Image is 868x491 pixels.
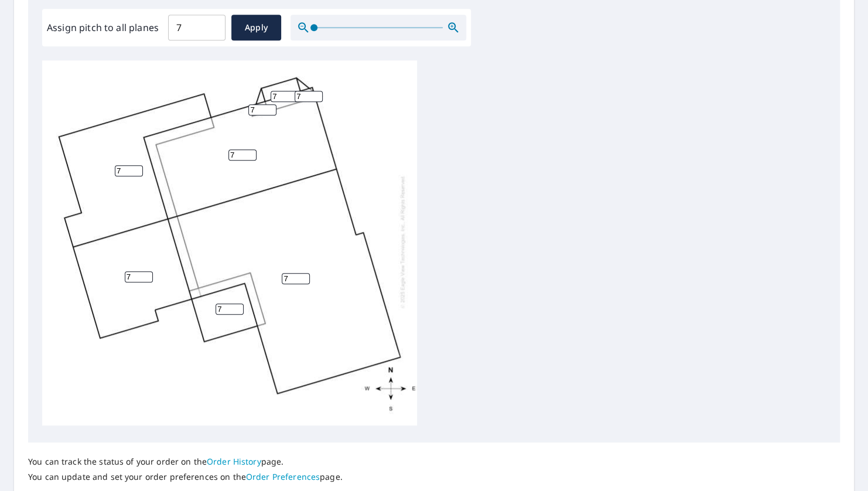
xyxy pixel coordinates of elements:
input: 00.0 [168,11,225,44]
p: You can update and set your order preferences on the page. [28,472,343,482]
a: Order History [207,456,261,467]
span: Apply [241,21,272,35]
p: You can track the status of your order on the page. [28,456,343,467]
a: Order Preferences [246,471,320,482]
button: Apply [231,15,281,40]
label: Assign pitch to all planes [47,21,159,35]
